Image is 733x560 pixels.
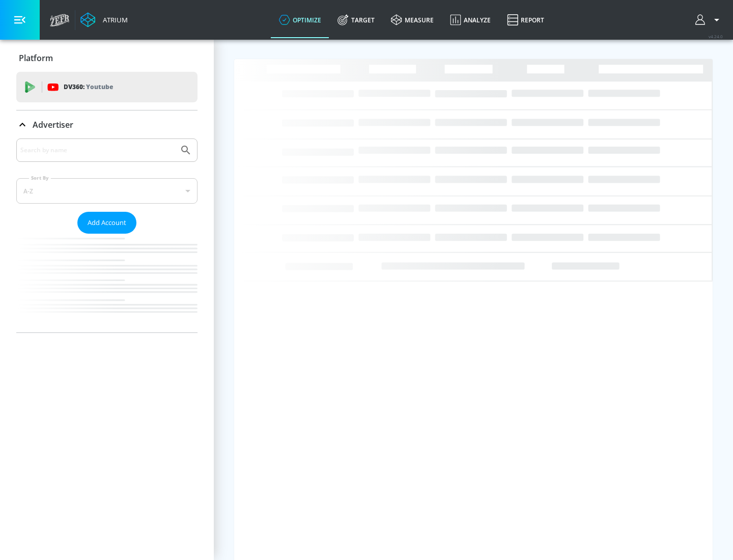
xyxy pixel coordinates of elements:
[329,2,383,38] a: Target
[499,2,552,38] a: Report
[16,234,198,332] nav: list of Advertiser
[80,12,128,27] a: Atrium
[20,144,175,157] input: Search by name
[383,2,442,38] a: measure
[99,15,128,24] div: Atrium
[16,178,198,204] div: A-Z
[271,2,329,38] a: optimize
[16,44,198,72] div: Platform
[16,110,198,139] div: Advertiser
[709,34,723,39] span: v 4.24.0
[16,72,198,102] div: DV360: Youtube
[29,175,51,181] label: Sort By
[64,81,113,93] p: DV360:
[19,52,53,64] p: Platform
[86,81,113,92] p: Youtube
[16,138,198,332] div: Advertiser
[33,119,73,130] p: Advertiser
[77,212,136,234] button: Add Account
[88,217,126,229] span: Add Account
[442,2,499,38] a: Analyze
